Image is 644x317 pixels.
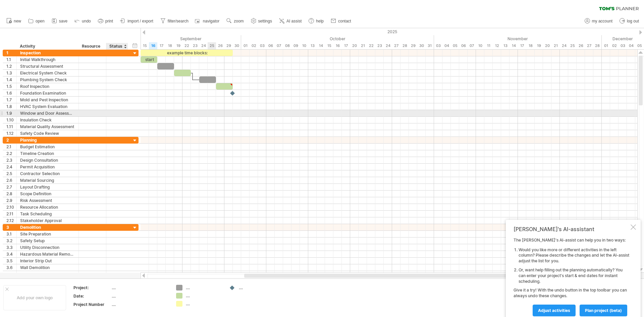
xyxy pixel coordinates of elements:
[451,42,459,49] div: Wednesday, 5 November 2025
[6,150,16,157] div: 2.2
[6,63,16,69] div: 1.2
[20,43,75,50] div: Activity
[186,293,222,299] div: ....
[6,224,16,230] div: 3
[224,42,233,49] div: Monday, 29 September 2025
[225,17,246,25] a: zoom
[20,177,75,183] div: Material Sourcing
[6,184,16,190] div: 2.7
[6,191,16,197] div: 2.8
[118,17,155,25] a: import / export
[618,17,641,25] a: log out
[6,211,16,217] div: 2.11
[560,42,568,49] div: Monday, 24 November 2025
[20,123,75,130] div: Material Quality Assessment
[20,231,75,237] div: Site Preparation
[384,42,392,49] div: Friday, 24 October 2025
[283,42,291,49] div: Wednesday, 8 October 2025
[627,42,635,49] div: Thursday, 4 December 2025
[141,42,149,49] div: Monday, 15 September 2025
[241,42,250,49] div: Wednesday, 1 October 2025
[635,42,644,49] div: Friday, 5 December 2025
[258,42,266,49] div: Friday, 3 October 2025
[57,35,241,42] div: September 2025
[6,130,16,137] div: 1.12
[20,264,75,271] div: Wall Demolition
[6,103,16,110] div: 1.8
[6,271,16,277] div: 3.7
[203,19,219,23] span: navigator
[6,217,16,224] div: 2.12
[338,19,351,23] span: contact
[20,217,75,224] div: Stakeholder Approval
[300,42,308,49] div: Friday, 10 October 2025
[105,19,113,23] span: print
[20,157,75,163] div: Design Consultation
[20,90,75,96] div: Foundation Examination
[112,302,168,307] div: ....
[6,70,16,76] div: 1.3
[6,76,16,83] div: 1.4
[6,144,16,150] div: 2.1
[20,237,75,244] div: Safety Setup
[501,42,509,49] div: Thursday, 13 November 2025
[20,271,75,277] div: Floor Removal
[417,42,426,49] div: Thursday, 30 October 2025
[166,42,174,49] div: Thursday, 18 September 2025
[583,17,614,25] a: my account
[174,42,182,49] div: Friday, 19 September 2025
[350,42,359,49] div: Monday, 20 October 2025
[577,42,585,49] div: Wednesday, 26 November 2025
[82,19,91,23] span: undo
[6,258,16,264] div: 3.5
[434,35,602,42] div: November 2025
[6,56,16,63] div: 1.1
[6,90,16,96] div: 1.6
[275,42,283,49] div: Tuesday, 7 October 2025
[141,56,157,63] div: start
[6,170,16,177] div: 2.5
[20,83,75,90] div: Roof Inspection
[73,302,110,307] div: Project Number
[20,56,75,63] div: Initial Walkthrough
[286,19,302,23] span: AI assist
[20,97,75,103] div: Mold and Pest Inspection
[141,50,233,56] div: example time blocks:
[291,42,300,49] div: Thursday, 9 October 2025
[199,42,208,49] div: Wednesday, 24 September 2025
[610,42,619,49] div: Tuesday, 2 December 2025
[149,42,157,49] div: Tuesday, 16 September 2025
[277,17,304,25] a: AI assist
[538,308,570,313] span: Adjust activities
[627,19,639,23] span: log out
[20,164,75,170] div: Permit Acquisition
[20,184,75,190] div: Layout Drafting
[20,110,75,116] div: Window and Door Assessment
[20,117,75,123] div: Insulation Check
[325,42,333,49] div: Wednesday, 15 October 2025
[73,285,110,290] div: Project:
[6,197,16,204] div: 2.9
[6,97,16,103] div: 1.7
[258,19,272,23] span: settings
[518,42,526,49] div: Monday, 17 November 2025
[20,224,75,230] div: Demolition
[6,177,16,183] div: 2.6
[602,42,610,49] div: Monday, 1 December 2025
[82,43,102,50] div: Resource
[36,19,45,23] span: open
[73,17,93,25] a: undo
[20,150,75,157] div: Timeline Creation
[20,130,75,137] div: Safety Code Review
[442,42,451,49] div: Tuesday, 4 November 2025
[329,17,353,25] a: contact
[20,170,75,177] div: Contractor Selection
[307,17,326,25] a: help
[73,293,110,299] div: Date:
[14,19,21,23] span: new
[593,42,602,49] div: Friday, 28 November 2025
[6,164,16,170] div: 2.4
[493,42,501,49] div: Wednesday, 12 November 2025
[168,19,189,23] span: filter/search
[514,237,629,316] div: The [PERSON_NAME]'s AI-assist can help you in two ways: Give it a try! With the undo button in th...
